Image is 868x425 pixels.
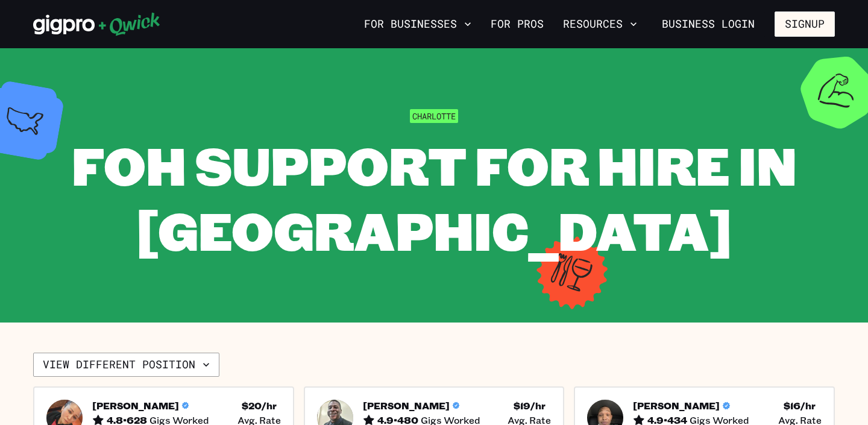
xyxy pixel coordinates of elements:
h5: $ 20 /hr [242,400,277,412]
h5: $ 19 /hr [514,400,546,412]
button: For Businesses [359,14,476,34]
button: Signup [775,11,835,37]
h5: [PERSON_NAME] [363,400,450,412]
span: Charlotte [410,109,458,123]
h5: [PERSON_NAME] [633,400,720,412]
button: View different position [33,353,219,377]
a: For Pros [486,14,549,34]
button: Resources [558,14,642,34]
a: Business Login [652,11,765,37]
h5: $ 16 /hr [784,400,816,412]
span: FOH Support for Hire in [GEOGRAPHIC_DATA] [72,130,797,265]
h5: [PERSON_NAME] [92,400,179,412]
